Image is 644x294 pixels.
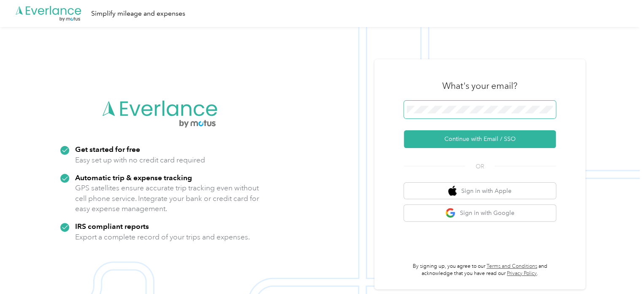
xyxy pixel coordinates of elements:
[404,130,556,148] button: Continue with Email / SSO
[75,222,149,231] strong: IRS compliant reports
[404,183,556,199] button: apple logoSign in with Apple
[91,8,185,19] div: Simplify mileage and expenses
[465,162,495,171] span: OR
[442,80,517,92] h3: What's your email?
[487,263,537,269] a: Terms and Conditions
[75,155,205,165] p: Easy set up with no credit card required
[448,186,457,196] img: apple logo
[404,263,556,278] p: By signing up, you agree to our and acknowledge that you have read our .
[404,205,556,221] button: google logoSign in with Google
[445,208,456,218] img: google logo
[75,173,192,182] strong: Automatic trip & expense tracking
[75,232,250,242] p: Export a complete record of your trips and expenses.
[507,270,537,277] a: Privacy Policy
[75,183,260,214] p: GPS satellites ensure accurate trip tracking even without cell phone service. Integrate your bank...
[75,145,140,154] strong: Get started for free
